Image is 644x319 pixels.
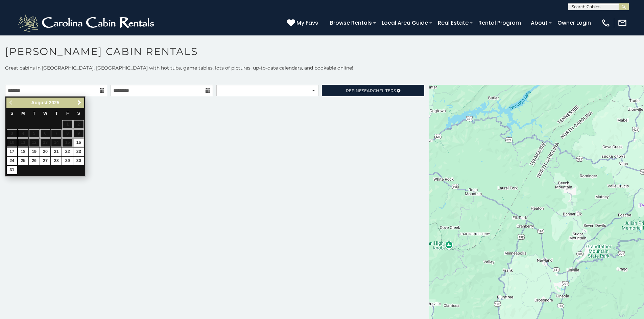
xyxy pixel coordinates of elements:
[55,111,58,116] span: Thursday
[31,100,47,105] span: August
[51,157,62,165] a: 28
[287,19,320,27] a: My Favs
[434,17,472,29] a: Real Estate
[62,148,73,156] a: 22
[29,157,40,165] a: 26
[51,148,62,156] a: 21
[49,100,59,105] span: 2025
[18,148,28,156] a: 18
[322,85,424,96] a: RefineSearchFilters
[21,111,25,116] span: Monday
[362,88,379,93] span: Search
[73,138,84,147] a: 16
[73,148,84,156] a: 23
[40,148,51,156] a: 20
[327,17,375,29] a: Browse Rentals
[40,157,51,165] a: 27
[18,157,28,165] a: 25
[601,18,611,28] img: phone-regular-white.png
[29,148,40,156] a: 19
[475,17,524,29] a: Rental Program
[77,100,82,105] span: Next
[346,88,396,93] span: Refine Filters
[77,111,80,116] span: Saturday
[7,166,17,174] a: 31
[7,148,17,156] a: 17
[378,17,431,29] a: Local Area Guide
[618,18,627,28] img: mail-regular-white.png
[73,157,84,165] a: 30
[554,17,594,29] a: Owner Login
[33,111,35,116] span: Tuesday
[62,157,73,165] a: 29
[7,157,17,165] a: 24
[75,99,84,107] a: Next
[296,19,318,27] span: My Favs
[66,111,69,116] span: Friday
[527,17,551,29] a: About
[17,13,157,33] img: White-1-2.png
[43,111,47,116] span: Wednesday
[10,111,13,116] span: Sunday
